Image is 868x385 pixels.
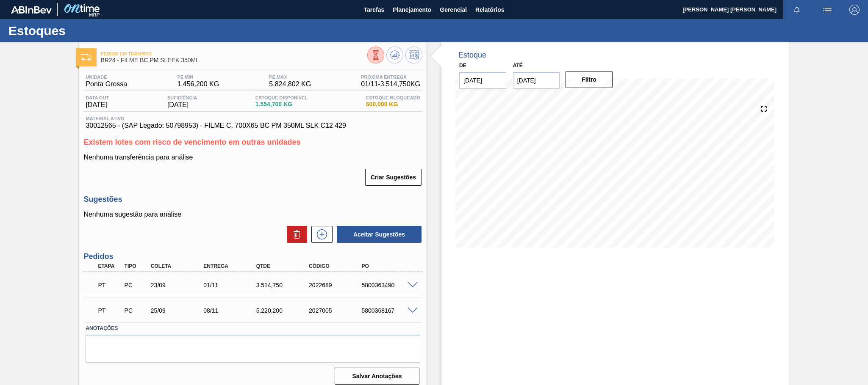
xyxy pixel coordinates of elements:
div: Nova sugestão [307,226,333,243]
span: Próxima Entrega [361,74,420,80]
button: Notificações [783,4,810,16]
div: 08/11/2025 [201,307,261,314]
button: Filtro [566,71,613,88]
button: Programar Estoque [405,47,422,63]
span: PE MAX [269,74,311,80]
button: Salvar Anotações [335,368,419,385]
button: Atualizar Gráfico [386,47,403,63]
div: Excluir Sugestões [283,226,307,243]
label: Anotações [86,322,420,335]
span: 5.824,802 KG [269,80,311,88]
img: Logout [849,5,860,15]
span: Estoque Disponível [255,95,308,100]
button: Visão Geral dos Estoques [367,47,384,63]
span: Data out [86,95,109,100]
h3: Sugestões [83,195,422,204]
span: Tarefas [363,5,384,15]
label: Até [513,63,523,69]
div: Pedido de Compra [122,282,150,289]
input: dd/mm/yyyy [513,72,560,89]
div: 5800368167 [360,307,419,314]
div: 3.514,750 [254,282,313,289]
div: 5.220,200 [254,307,313,314]
span: Relatórios [475,5,504,15]
span: 1.456,200 KG [177,80,219,88]
div: 2022689 [307,282,366,289]
span: Ponta Grossa [86,80,127,88]
input: dd/mm/yyyy [459,72,506,89]
h1: Estoques [8,26,159,36]
span: PE MIN [177,74,219,80]
div: 5800363490 [360,282,419,289]
span: Suficiência [167,95,197,100]
span: [DATE] [86,101,109,109]
div: Tipo [122,263,150,269]
span: 01/11 - 3.514,750 KG [361,80,420,88]
span: BR24 - FILME BC PM SLEEK 350ML [100,57,367,63]
div: 25/09/2025 [149,307,208,314]
span: 600,000 KG [366,101,420,107]
div: Etapa [96,263,123,269]
img: userActions [822,5,832,15]
div: 2027005 [307,307,366,314]
h3: Pedidos [83,252,422,261]
div: Aceitar Sugestões [333,225,422,244]
img: Ícone [81,54,92,60]
p: Nenhuma sugestão para análise [83,211,422,218]
div: Pedido de Compra [122,307,150,314]
div: Coleta [149,263,208,269]
div: 01/11/2025 [201,282,261,289]
p: Nenhuma transferência para análise [83,154,422,161]
span: 30012565 - (SAP Legado: 50798953) - FILME C. 700X65 BC PM 350ML SLK C12 429 [86,122,420,129]
div: Estoque [458,51,486,60]
div: Qtde [254,263,313,269]
span: Gerencial [440,5,467,15]
button: Criar Sugestões [365,169,422,186]
div: Pedido em Trânsito [96,276,123,294]
div: Criar Sugestões [366,168,422,187]
span: Estoque Bloqueado [366,95,420,100]
div: PO [360,263,419,269]
span: 1.554,700 KG [255,101,308,107]
span: Pedido em Trânsito [100,51,367,56]
div: Pedido em Trânsito [96,301,123,320]
label: De [459,63,466,69]
div: Código [307,263,366,269]
p: PT [98,307,121,314]
p: PT [98,282,121,289]
div: Entrega [201,263,261,269]
span: [DATE] [167,101,197,109]
div: 23/09/2025 [149,282,208,289]
span: Existem lotes com risco de vencimento em outras unidades [83,138,300,146]
span: Material ativo [86,116,420,121]
span: Planejamento [393,5,431,15]
span: Unidade [86,74,127,80]
button: Aceitar Sugestões [337,226,422,243]
img: TNhmsLtSVTkK8tSr43FrP2fwEKptu5GPRR3wAAAABJRU5ErkJggg== [11,6,52,14]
